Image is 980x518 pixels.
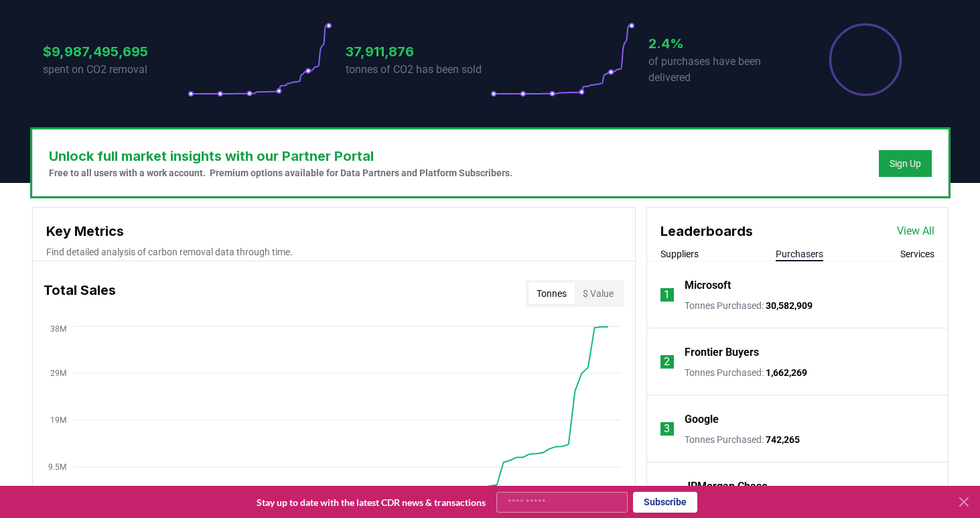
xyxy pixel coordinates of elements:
p: spent on CO2 removal [43,62,188,78]
button: Tonnes [529,283,575,304]
a: JPMorgan Chase [685,478,768,495]
p: 2 [664,354,670,370]
h3: Key Metrics [46,221,622,241]
h3: Unlock full market insights with our Partner Portal [49,146,512,166]
tspan: 9.5M [48,462,66,472]
span: 30,582,909 [766,300,813,311]
button: Purchasers [776,247,823,261]
a: Frontier Buyers [685,344,759,361]
p: Find detailed analysis of carbon removal data through time. [46,245,622,259]
p: of purchases have been delivered [648,54,793,86]
button: Suppliers [660,247,699,261]
tspan: 29M [50,369,66,378]
p: Tonnes Purchased : [685,299,813,312]
h3: $9,987,495,695 [43,42,188,62]
button: Sign Up [879,150,932,177]
span: 742,265 [766,434,800,445]
a: Microsoft [685,277,731,294]
h3: 2.4% [648,34,793,54]
a: Sign Up [890,157,921,170]
p: Free to all users with a work account. Premium options available for Data Partners and Platform S... [49,166,512,180]
a: Google [685,411,719,428]
tspan: 38M [50,324,66,334]
div: Percentage of sales delivered [828,22,903,97]
p: tonnes of CO2 has been sold [346,62,490,78]
h3: Total Sales [44,280,116,307]
a: View All [897,223,934,239]
h3: Leaderboards [660,221,753,241]
span: 1,662,269 [766,367,807,378]
h3: 37,911,876 [346,42,490,62]
p: 3 [664,421,670,437]
button: Services [900,247,934,261]
button: $ Value [575,283,622,304]
p: 1 [664,287,670,303]
tspan: 19M [50,415,66,425]
p: Tonnes Purchased : [685,433,800,446]
p: Tonnes Purchased : [685,366,807,379]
